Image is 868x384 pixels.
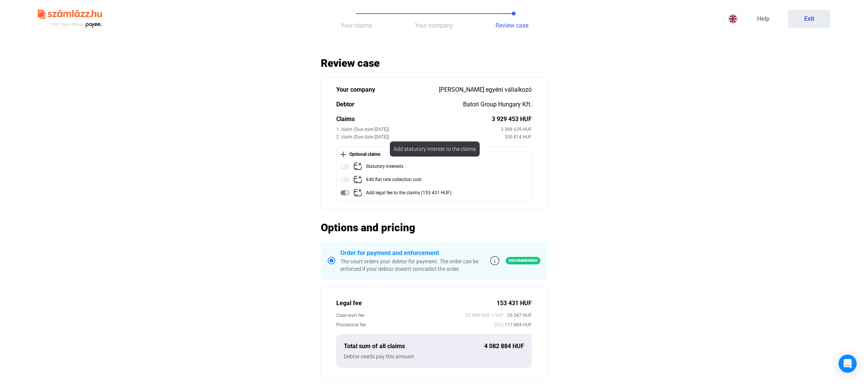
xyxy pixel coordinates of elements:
[340,188,349,197] img: toggle-on-disabled
[336,85,439,94] div: Your company
[366,162,403,171] div: Statutory interests
[321,57,547,70] h2: Review case
[839,355,857,373] div: Open Intercom Messenger
[336,321,494,329] div: Procedural fee
[336,100,463,109] div: Debtor
[38,7,102,31] img: szamlazzhu-logo
[496,22,528,29] span: Review case
[344,342,484,351] div: Total sum of all claims
[340,152,346,157] img: plus-black
[788,10,830,28] button: Exit
[340,151,528,158] div: Optional claims
[506,257,540,264] span: Recommended
[503,312,532,319] span: 35 547 HUF
[497,299,532,308] div: 153 431 HUF
[724,10,742,28] button: EN
[340,249,490,258] div: Order for payment and enforcement
[466,312,503,319] span: 27 990 HUF + VAT
[353,188,362,197] img: add-claim
[336,126,501,133] div: 1. claim (Due date [DATE])
[742,10,784,28] a: Help
[336,299,497,308] div: Legal fee
[344,353,524,360] div: Debtor needs pay this amount
[353,175,362,184] img: add-claim
[439,85,532,94] div: [PERSON_NAME] egyéni vállalkozó
[490,256,540,265] a: info-grey-outlineRecommended
[336,312,466,319] div: Case start fee
[490,256,499,265] img: info-grey-outline
[341,22,372,29] span: Your claims
[503,321,532,329] span: 117 884 HUF
[494,321,503,329] span: (3%)
[492,115,532,124] div: 3 929 453 HUF
[728,14,737,23] img: EN
[366,188,451,198] div: Add legal fee to the claims (153 431 HUF)
[340,162,349,171] img: toggle-off
[366,175,422,184] div: €40 flat rate collection cost
[336,133,505,141] div: 2. claim (Due date [DATE])
[340,258,490,273] div: The court orders your debtor for payment. The order can be enforced if your debtor doesn't contra...
[501,126,532,133] div: 3 398 639 HUF
[484,342,524,351] div: 4 082 884 HUF
[321,221,547,234] h2: Options and pricing
[390,141,480,157] div: Add statutory interest to the claims
[353,162,362,171] img: add-claim
[463,100,532,109] div: Batori Group Hungary Kft.
[415,22,453,29] span: Your company
[340,175,349,184] img: toggle-off
[505,133,532,141] div: 530 814 HUF
[336,115,492,124] div: Claims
